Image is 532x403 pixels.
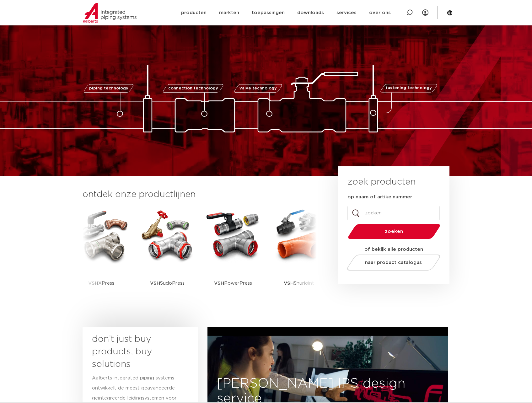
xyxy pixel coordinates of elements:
a: producten [181,1,207,25]
strong: of bekijk alle producten [364,247,423,252]
a: VSHXPress [73,207,130,303]
a: naar product catalogus [345,255,442,271]
a: services [336,1,357,25]
a: VSHPowerPress [205,207,261,303]
span: connection technology [168,86,218,90]
label: op naam of artikelnummer [347,194,412,200]
h3: ontdek onze productlijnen [83,188,317,201]
p: Shurjoint [284,264,314,303]
a: VSHSudoPress [139,207,196,303]
strong: VSH [88,281,98,286]
strong: VSH [150,281,160,286]
a: over ons [369,1,391,25]
strong: VSH [214,281,224,286]
h3: zoek producten [347,176,416,188]
h3: don’t just buy products, buy solutions [92,333,177,371]
p: XPress [88,264,114,303]
span: piping technology [89,86,128,90]
button: zoeken [345,223,443,239]
span: fastening technology [386,86,432,90]
input: zoeken [347,206,440,220]
span: zoeken [364,229,424,234]
strong: VSH [284,281,294,286]
a: downloads [297,1,324,25]
a: VSHShurjoint [271,207,327,303]
a: markten [219,1,239,25]
span: naar product catalogus [365,260,422,265]
p: SudoPress [150,264,185,303]
p: PowerPress [214,264,252,303]
span: valve technology [239,86,277,90]
nav: Menu [181,1,391,25]
a: toepassingen [252,1,285,25]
